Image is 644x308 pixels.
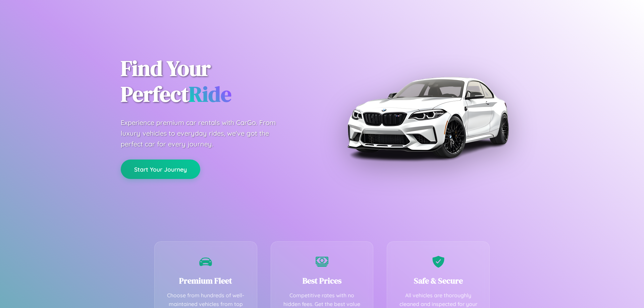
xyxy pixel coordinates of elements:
[165,275,247,286] h3: Premium Fleet
[189,79,231,109] span: Ride
[121,160,200,179] button: Start Your Journey
[121,117,288,149] p: Experience premium car rentals with CarGo. From luxury vehicles to everyday rides, we've got the ...
[281,275,363,286] h3: Best Prices
[344,34,512,201] img: Premium BMW car rental vehicle
[121,56,312,107] h1: Find Your Perfect
[397,275,479,286] h3: Safe & Secure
